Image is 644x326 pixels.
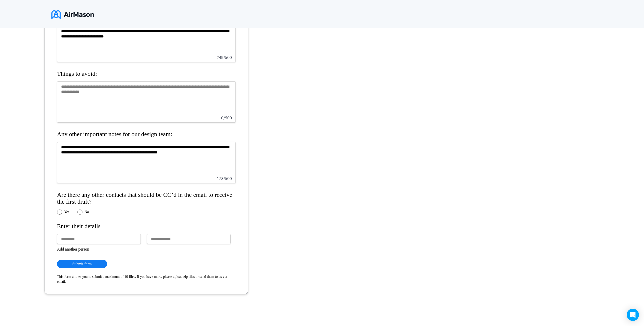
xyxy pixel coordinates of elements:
[57,260,107,268] button: Submit form
[57,275,227,283] span: This form allows you to submit a maximum of 10 files. If you have more, please upload zip files o...
[64,210,69,214] label: Yes
[57,70,236,77] h4: Things to avoid:
[627,309,639,321] div: Open Intercom Messenger
[57,131,236,138] h4: Any other important notes for our design team:
[51,8,94,21] img: logo
[221,115,232,120] span: 0 / 500
[57,191,236,205] h4: Are there any other contacts that should be CC’d in the email to receive the first draft?
[85,210,89,214] label: No
[217,176,232,181] span: 173 / 500
[217,55,232,60] span: 248 / 500
[57,247,89,252] button: Add another person
[57,223,236,230] h4: Enter their details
